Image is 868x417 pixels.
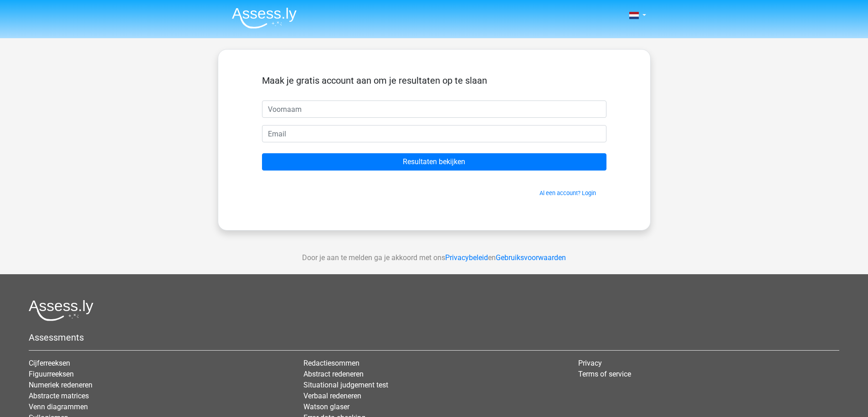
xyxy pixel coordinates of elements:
a: Watson glaser [303,402,349,411]
input: Resultaten bekijken [262,153,606,171]
a: Cijferreeksen [29,359,70,367]
h5: Assessments [29,332,839,343]
img: Assessly [232,7,297,29]
a: Gebruiksvoorwaarden [496,253,566,262]
input: Voornaam [262,100,606,118]
h5: Maak je gratis account aan om je resultaten op te slaan [262,75,606,86]
a: Privacy [578,359,602,367]
a: Situational judgement test [303,381,388,389]
a: Terms of service [578,370,631,378]
a: Privacybeleid [445,253,488,262]
a: Al een account? Login [539,190,596,196]
a: Verbaal redeneren [303,392,361,400]
a: Figuurreeksen [29,370,74,378]
input: Email [262,125,606,142]
a: Abstract redeneren [303,370,364,378]
img: Assessly logo [29,300,93,321]
a: Abstracte matrices [29,392,89,400]
a: Numeriek redeneren [29,381,92,389]
a: Redactiesommen [303,359,360,367]
a: Venn diagrammen [29,402,88,411]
